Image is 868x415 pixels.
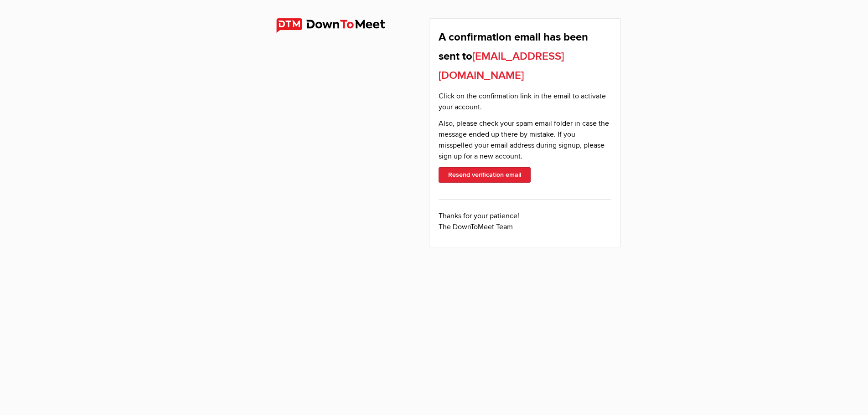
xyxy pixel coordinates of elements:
[439,28,611,91] h1: A confirmation email has been sent to
[439,91,611,118] p: Click on the confirmation link in the email to activate your account.
[439,210,611,238] p: Thanks for your patience! The DownToMeet Team
[439,118,611,167] p: Also, please check your spam email folder in case the message ended up there by mistake. If you m...
[439,50,564,82] b: [EMAIL_ADDRESS][DOMAIN_NAME]
[276,18,400,33] img: DownToMeet
[439,167,531,183] button: Resend verification email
